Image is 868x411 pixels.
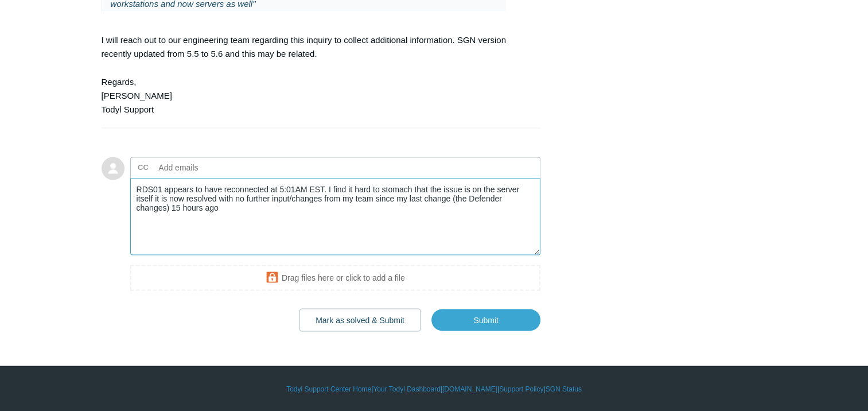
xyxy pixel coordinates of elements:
[299,308,421,331] button: Mark as solved & Submit
[154,158,278,176] input: Add emails
[442,383,497,394] a: [DOMAIN_NAME]
[431,309,540,331] input: Submit
[373,383,440,394] a: Your Todyl Dashboard
[499,383,543,394] a: Support Policy
[286,383,371,394] a: Todyl Support Center Home
[102,383,767,394] div: | | | |
[546,383,582,394] a: SGN Status
[138,158,149,176] label: CC
[130,178,541,255] textarea: Add your reply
